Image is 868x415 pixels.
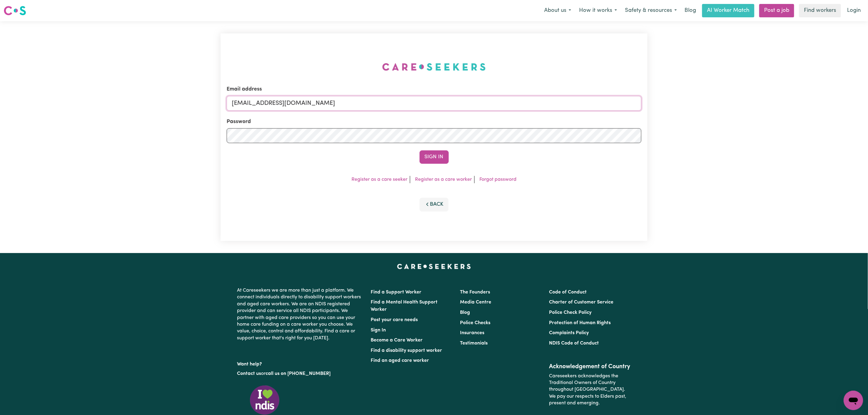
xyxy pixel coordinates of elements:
p: At Careseekers we are more than just a platform. We connect individuals directly to disability su... [237,285,364,344]
a: Register as a care worker [415,177,472,182]
a: AI Worker Match [702,4,754,17]
a: Login [843,4,864,17]
button: Back [420,198,449,211]
button: Sign In [420,150,449,164]
a: Charter of Customer Service [549,300,613,305]
a: Testimonials [460,341,488,346]
label: Email address [227,85,262,93]
a: Media Centre [460,300,491,305]
button: Safety & resources [621,4,681,17]
a: call us on [PHONE_NUMBER] [266,371,331,376]
a: Careseekers logo [4,4,26,18]
a: Careseekers home page [397,264,471,269]
img: Careseekers logo [4,5,26,16]
a: Forgot password [479,177,516,182]
a: Insurances [460,331,484,335]
p: Careseekers acknowledges the Traditional Owners of Country throughout [GEOGRAPHIC_DATA]. We pay o... [549,370,631,409]
a: Blog [681,4,700,17]
input: Email address [227,96,641,111]
a: Find an aged care worker [371,358,429,363]
h2: Acknowledgement of Country [549,363,631,370]
a: Register as a care seeker [352,177,407,182]
a: Sign In [371,328,386,333]
a: The Founders [460,290,490,295]
a: Code of Conduct [549,290,587,295]
a: NDIS Code of Conduct [549,341,599,346]
a: Police Checks [460,321,490,325]
button: About us [540,4,575,17]
a: Contact us [237,371,261,376]
p: Want help? [237,358,364,368]
a: Find a Mental Health Support Worker [371,300,438,312]
a: Find workers [799,4,841,17]
label: Password [227,118,251,126]
iframe: Button to launch messaging window, conversation in progress [844,391,863,410]
button: How it works [575,4,621,17]
a: Blog [460,310,470,315]
a: Protection of Human Rights [549,321,611,325]
a: Post your care needs [371,317,418,322]
a: Find a disability support worker [371,348,442,353]
a: Police Check Policy [549,310,592,315]
a: Complaints Policy [549,331,589,335]
a: Post a job [759,4,794,17]
a: Become a Care Worker [371,338,423,343]
p: or [237,368,364,379]
a: Find a Support Worker [371,290,422,295]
